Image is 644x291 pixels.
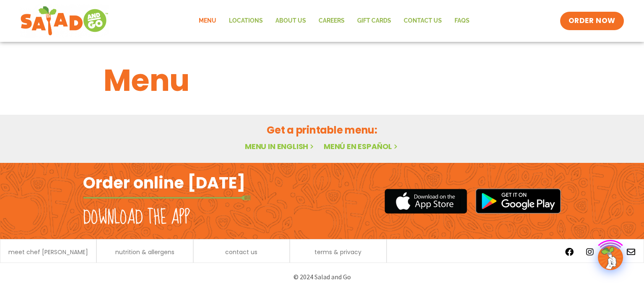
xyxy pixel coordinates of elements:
[115,249,174,255] a: nutrition & allergens
[475,188,561,214] img: google_play
[192,11,476,31] nav: Menu
[104,123,540,137] h2: Get a printable menu:
[223,11,269,31] a: Locations
[20,4,109,38] img: new-SAG-logo-768×292
[83,173,245,193] h2: Order online [DATE]
[351,11,397,31] a: GIFT CARDS
[8,249,88,255] a: meet chef [PERSON_NAME]
[87,271,557,283] p: © 2024 Salad and Go
[245,141,315,152] a: Menu in English
[192,11,223,31] a: Menu
[324,141,399,152] a: Menú en español
[448,11,476,31] a: FAQs
[225,249,257,255] a: contact us
[83,196,251,200] img: fork
[312,11,351,31] a: Careers
[384,188,467,215] img: appstore
[83,206,190,229] h2: Download the app
[397,11,448,31] a: Contact Us
[560,12,624,30] a: ORDER NOW
[314,249,361,255] a: terms & privacy
[269,11,312,31] a: About Us
[104,58,540,103] h1: Menu
[569,16,615,26] span: ORDER NOW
